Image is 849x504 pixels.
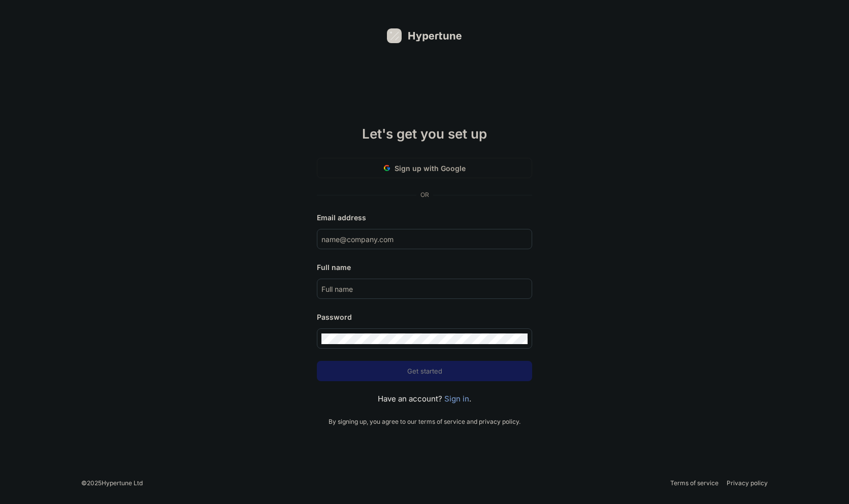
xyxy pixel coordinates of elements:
input: Full name [321,284,528,294]
a: Sign in [444,394,469,404]
button: Sign up with Google [317,158,532,178]
a: Privacy policy [727,479,768,487]
a: privacy policy [479,418,519,425]
div: Have an account? . [317,393,532,405]
div: © 2025 Hypertune Ltd [81,479,143,488]
span: Get started [407,368,442,374]
div: Email address [317,212,532,224]
div: OR [420,190,429,199]
div: Password [317,311,532,323]
div: Full name [317,261,532,274]
button: Get started [317,361,532,381]
input: name@company.com [321,234,528,245]
a: Terms of service [670,479,719,487]
p: By signing up, you agree to our and . [317,417,532,426]
h1: Let's get you set up [317,124,532,144]
a: terms of service [418,418,465,425]
span: Sign up with Google [395,163,466,174]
